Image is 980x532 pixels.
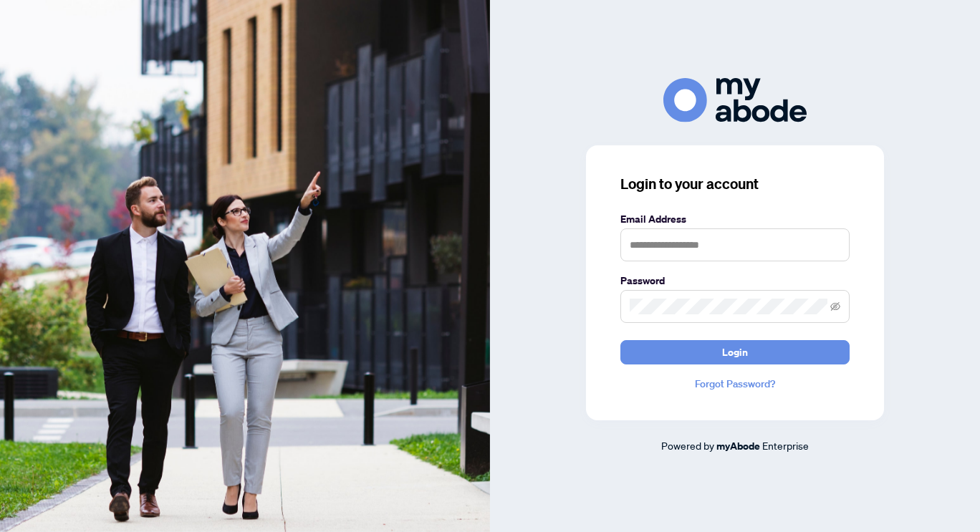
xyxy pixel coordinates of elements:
span: eye-invisible [830,301,840,311]
a: myAbode [716,438,760,454]
img: ma-logo [663,78,807,122]
span: Enterprise [762,439,809,452]
label: Email Address [620,211,850,227]
a: Forgot Password? [620,376,850,392]
span: Login [722,341,748,364]
label: Password [620,273,850,289]
button: Login [620,340,850,364]
span: Powered by [661,439,714,452]
h3: Login to your account [620,174,850,194]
